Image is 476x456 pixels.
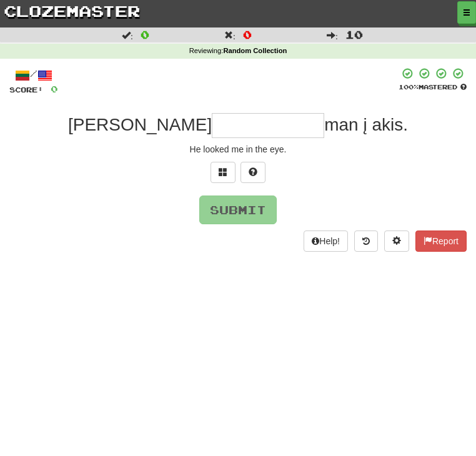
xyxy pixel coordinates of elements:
span: : [224,31,236,39]
span: : [327,31,338,39]
span: [PERSON_NAME] [68,115,212,134]
button: Submit [199,196,277,224]
span: man į akis. [324,115,408,134]
button: Report [415,230,467,252]
button: Help! [304,230,348,252]
span: 10 [345,28,363,41]
span: 0 [141,28,149,41]
span: : [122,31,133,39]
span: 100 % [399,83,419,91]
span: 0 [51,84,58,94]
button: Round history (alt+y) [354,230,378,252]
button: Single letter hint - you only get 1 per sentence and score half the points! alt+h [240,162,265,183]
span: Score: [9,86,43,94]
div: / [9,67,58,83]
button: Switch sentence to multiple choice alt+p [211,162,236,183]
div: He looked me in the eye. [9,143,467,156]
span: 0 [243,28,252,41]
div: Mastered [399,82,467,91]
strong: Random Collection [223,47,287,54]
